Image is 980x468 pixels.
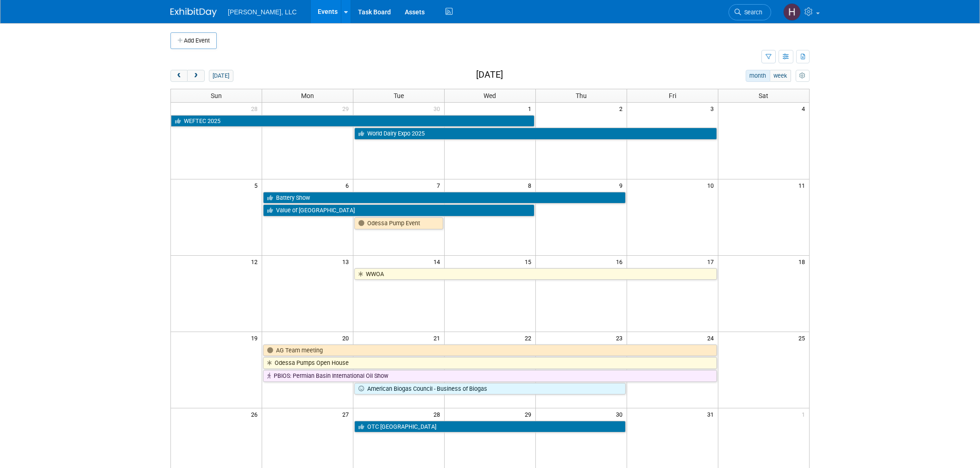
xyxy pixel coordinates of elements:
h2: [DATE] [476,70,503,80]
a: World Dairy Expo 2025 [354,128,716,140]
span: 30 [615,408,627,420]
span: 12 [250,256,262,267]
span: Sun [211,92,222,99]
a: PBIOS: Permian Basin International Oil Show [263,370,716,382]
a: OTC [GEOGRAPHIC_DATA] [354,421,626,433]
span: 28 [250,103,262,114]
span: Tue [394,92,404,99]
span: 29 [341,103,353,114]
a: AG Team meeting [263,345,716,357]
span: 7 [436,179,444,191]
span: 13 [341,256,353,267]
span: Sat [759,92,768,99]
button: week [770,70,791,82]
span: Thu [576,92,587,99]
span: 24 [706,332,718,344]
span: Wed [484,92,496,99]
span: 23 [615,332,627,344]
span: 20 [341,332,353,344]
span: Fri [669,92,676,99]
span: 16 [615,256,627,267]
span: 29 [524,408,535,420]
span: 26 [250,408,262,420]
span: Search [741,9,762,16]
span: 27 [341,408,353,420]
a: Battery Show [263,192,625,204]
button: prev [170,70,188,82]
span: 6 [345,179,353,191]
button: month [746,70,770,82]
button: Add Event [170,32,217,49]
span: 31 [706,408,718,420]
span: 19 [250,332,262,344]
a: Odessa Pump Event [354,217,443,229]
button: myCustomButton [796,70,810,82]
span: 3 [710,103,718,114]
span: 9 [618,179,627,191]
span: 15 [524,256,535,267]
span: 8 [527,179,535,191]
a: Odessa Pumps Open House [263,357,716,369]
a: American Biogas Council - Business of Biogas [354,383,626,395]
span: 1 [801,408,809,420]
img: Hannah Mulholland [783,3,801,21]
span: 25 [798,332,809,344]
span: 14 [433,256,444,267]
span: 1 [527,103,535,114]
img: ExhibitDay [170,8,217,17]
span: 4 [801,103,809,114]
button: next [187,70,204,82]
span: 2 [618,103,627,114]
a: WWOA [354,268,716,280]
span: 22 [524,332,535,344]
span: 10 [706,179,718,191]
a: Search [729,4,771,20]
i: Personalize Calendar [799,73,805,79]
span: 11 [798,179,809,191]
span: 17 [706,256,718,267]
span: 28 [433,408,444,420]
span: 5 [253,179,262,191]
a: WEFTEC 2025 [171,115,534,127]
span: 18 [798,256,809,267]
button: [DATE] [209,70,233,82]
a: Value of [GEOGRAPHIC_DATA] [263,204,534,216]
span: 30 [433,103,444,114]
span: 21 [433,332,444,344]
span: [PERSON_NAME], LLC [228,8,297,16]
span: Mon [301,92,314,99]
